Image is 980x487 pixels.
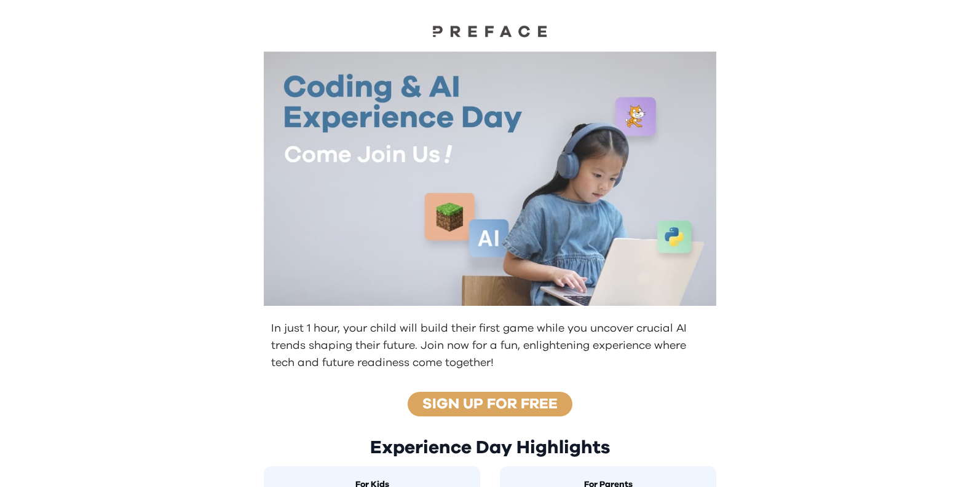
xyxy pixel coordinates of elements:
p: In just 1 hour, your child will build their first game while you uncover crucial AI trends shapin... [271,320,711,372]
img: Kids learning to code [264,52,716,306]
a: Preface Logo [429,25,551,42]
img: Preface Logo [429,25,551,37]
button: Sign up for free [404,391,576,417]
a: Sign up for free [422,397,558,411]
h2: Experience Day Highlights [264,437,716,459]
